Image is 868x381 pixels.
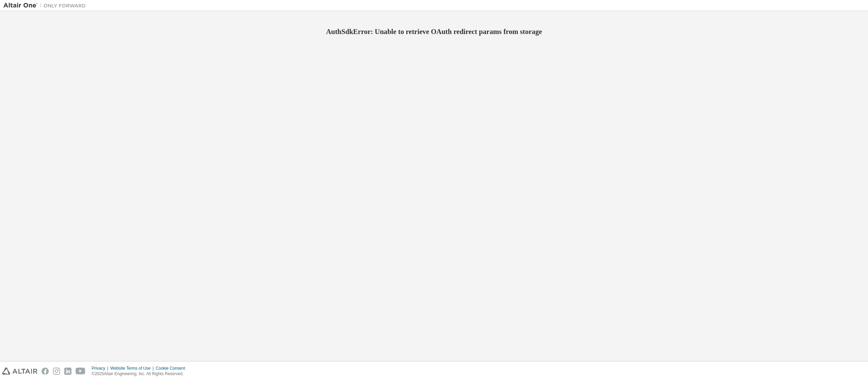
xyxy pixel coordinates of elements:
img: youtube.svg [76,368,86,375]
img: altair_logo.svg [2,368,37,375]
img: Altair One [3,2,89,9]
p: © 2025 Altair Engineering, Inc. All Rights Reserved. [92,371,189,377]
div: Cookie Consent [156,366,189,371]
img: instagram.svg [53,368,60,375]
h2: AuthSdkError: Unable to retrieve OAuth redirect params from storage [3,27,865,36]
div: Privacy [92,366,110,371]
div: Website Terms of Use [110,366,156,371]
img: linkedin.svg [64,368,71,375]
img: facebook.svg [42,368,49,375]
